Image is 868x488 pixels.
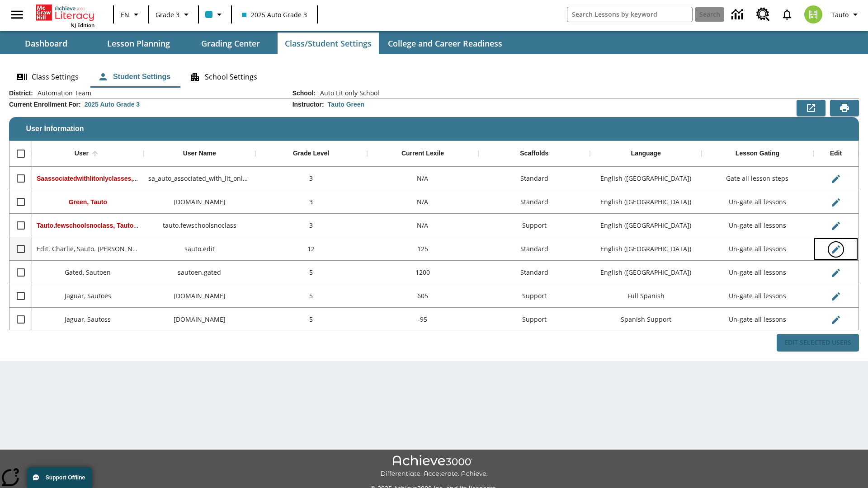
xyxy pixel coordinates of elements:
button: Profile/Settings [828,6,864,23]
div: Standard [478,261,590,284]
div: Un-gate all lessons [702,237,813,261]
span: Jaguar, Sautoss [65,315,111,324]
div: sauto.edit [144,237,255,261]
div: English (US) [590,261,702,284]
div: 5 [255,284,367,308]
h2: Current Enrollment For : [9,101,81,108]
input: search field [567,7,692,22]
div: N/A [367,214,479,237]
div: User Name [183,150,216,158]
div: 12 [255,237,367,261]
div: sautoes.jaguar [144,284,255,308]
div: English (US) [590,237,702,261]
button: Language: EN, Select a language [117,6,146,23]
button: Edit User [827,287,845,305]
button: Export to CSV [797,100,826,116]
div: sautoen.gated [144,261,255,284]
span: Tauto [831,10,849,19]
span: User Information [26,125,84,133]
div: Current Lexile [401,150,444,158]
div: Full Spanish [590,284,702,308]
div: Scaffolds [520,150,548,158]
div: Home [36,3,94,28]
span: Green, Tauto [69,198,107,206]
div: sautoss.jaguar [144,308,255,331]
div: Standard [478,190,590,214]
button: Open side menu [4,1,30,28]
div: User [75,150,89,158]
span: Gated, Sautoen [65,268,111,277]
span: EN [121,10,129,19]
div: N/A [367,190,479,214]
div: N/A [367,167,479,190]
div: Spanish Support [590,308,702,331]
span: Auto Lit only School [316,89,379,98]
div: sa_auto_associated_with_lit_only_classes [144,167,255,190]
span: NJ Edition [71,22,94,28]
span: Tauto.fewschoolsnoclass, Tauto.fewschoolsnoclass [37,221,193,230]
div: English (US) [590,167,702,190]
div: Support [478,284,590,308]
a: Resource Center, Will open in new tab [751,2,775,27]
button: Edit User [827,311,845,329]
button: Edit User [827,217,845,235]
div: 2025 Auto Grade 3 [85,100,140,109]
h2: Instructor : [292,101,324,108]
button: Dashboard [1,33,91,54]
div: Support [478,308,590,331]
div: Tauto Green [328,100,364,109]
div: Language [631,150,661,158]
div: Class/Student Settings [9,66,859,88]
button: Class Settings [9,66,86,88]
div: 3 [255,214,367,237]
button: Grade: Grade 3, Select a grade [152,6,195,23]
div: Grade Level [293,150,329,158]
div: Support [478,214,590,237]
button: Edit User [827,264,845,282]
button: Edit User [827,170,845,188]
span: Saassociatedwithlitonlyclasses, Saassociatedwithlitonlyclasses [37,174,229,183]
div: 5 [255,261,367,284]
h2: School : [292,89,316,97]
img: Achieve3000 Differentiate Accelerate Achieve [380,455,488,478]
a: Data Center [726,2,751,27]
div: tauto.green [144,190,255,214]
span: Grade 3 [156,10,179,19]
div: User Information [9,89,859,352]
button: Grading Center [185,33,276,54]
button: Class color is light blue. Change class color [202,6,228,23]
h2: District : [9,89,33,97]
button: Class/Student Settings [278,33,379,54]
div: 1200 [367,261,479,284]
div: Lesson Gating [736,150,779,158]
button: Print Preview [830,100,859,116]
button: Support Offline [27,467,92,488]
button: Select a new avatar [799,3,828,26]
div: 3 [255,167,367,190]
a: Home [36,4,94,22]
div: Edit [830,150,842,158]
div: Un-gate all lessons [702,214,813,237]
button: School Settings [182,66,264,88]
div: English (US) [590,214,702,237]
div: Un-gate all lessons [702,284,813,308]
div: Standard [478,167,590,190]
a: Notifications [775,3,799,26]
div: 3 [255,190,367,214]
div: -95 [367,308,479,331]
button: Edit User [827,193,845,211]
span: Automation Team [33,89,91,98]
div: 5 [255,308,367,331]
div: tauto.fewschoolsnoclass [144,214,255,237]
div: 125 [367,237,479,261]
button: Lesson Planning [93,33,184,54]
div: Un-gate all lessons [702,308,813,331]
div: Un-gate all lessons [702,190,813,214]
img: avatar image [804,5,822,23]
div: Standard [478,237,590,261]
span: 2025 Auto Grade 3 [242,10,307,19]
span: Edit. Charlie, Sauto. Charlie [37,244,148,253]
div: 605 [367,284,479,308]
button: Student Settings [90,66,178,88]
button: Edit User [827,240,845,258]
